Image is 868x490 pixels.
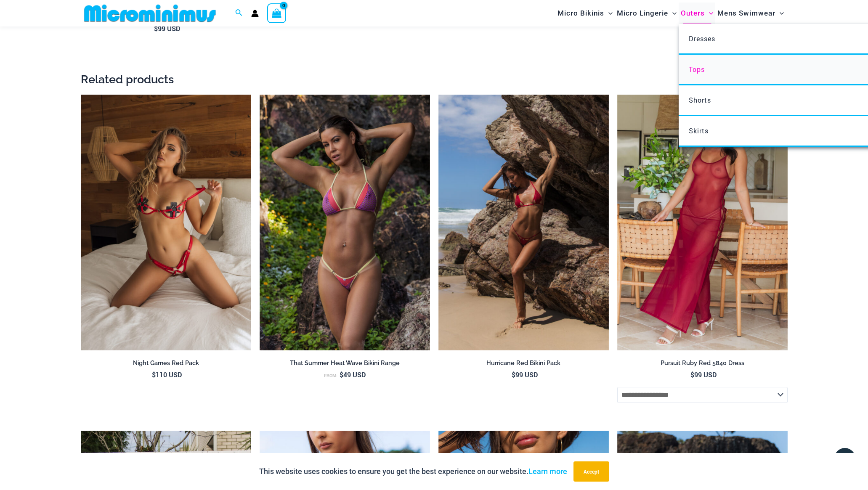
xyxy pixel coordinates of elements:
[689,126,709,135] span: Skirts
[260,359,430,367] h2: That Summer Heat Wave Bikini Range
[617,95,788,350] a: Pursuit Ruby Red 5840 Dress 02Pursuit Ruby Red 5840 Dress 03Pursuit Ruby Red 5840 Dress 03
[717,3,775,24] span: Mens Swimwear
[555,3,615,24] a: Micro BikinisMenu ToggleMenu Toggle
[438,95,609,350] a: Hurricane Red 3277 Tri Top 4277 Thong Bottom 05Hurricane Red 3277 Tri Top 4277 Thong Bottom 06Hur...
[154,24,158,33] span: $
[260,95,430,350] img: That Summer Heat Wave 3063 Tri Top 4303 Micro Bottom 01
[528,467,567,476] a: Learn more
[260,359,430,370] a: That Summer Heat Wave Bikini Range
[690,370,694,379] span: $
[775,3,784,24] span: Menu Toggle
[81,4,219,23] img: MM SHOP LOGO FLAT
[235,8,243,19] a: Search icon link
[340,370,366,379] bdi: 49 USD
[617,3,668,24] span: Micro Lingerie
[512,370,515,379] span: $
[554,1,788,25] nav: Site Navigation
[689,95,711,104] span: Shorts
[705,3,713,24] span: Menu Toggle
[690,370,717,379] bdi: 99 USD
[152,370,182,379] bdi: 110 USD
[689,65,705,74] span: Tops
[689,34,715,43] span: Dresses
[259,465,567,478] p: This website uses cookies to ensure you get the best experience on our website.
[81,359,251,370] a: Night Games Red Pack
[251,10,259,17] a: Account icon link
[340,370,343,379] span: $
[324,373,337,379] span: From:
[81,95,251,350] a: Night Games Red 1133 Bralette 6133 Thong 04Night Games Red 1133 Bralette 6133 Thong 06Night Games...
[604,3,613,24] span: Menu Toggle
[617,359,788,367] h2: Pursuit Ruby Red 5840 Dress
[81,95,251,350] img: Night Games Red 1133 Bralette 6133 Thong 04
[81,359,251,367] h2: Night Games Red Pack
[679,3,715,24] a: OutersMenu ToggleMenu Toggle
[512,370,538,379] bdi: 99 USD
[615,3,679,24] a: Micro LingerieMenu ToggleMenu Toggle
[617,359,788,370] a: Pursuit Ruby Red 5840 Dress
[81,72,788,87] h2: Related products
[152,370,156,379] span: $
[438,95,609,350] img: Hurricane Red 3277 Tri Top 4277 Thong Bottom 05
[617,95,788,350] img: Pursuit Ruby Red 5840 Dress 02
[681,3,705,24] span: Outers
[267,3,287,23] a: View Shopping Cart, empty
[668,3,677,24] span: Menu Toggle
[573,461,609,482] button: Accept
[715,3,786,24] a: Mens SwimwearMenu ToggleMenu Toggle
[154,24,180,33] bdi: 99 USD
[438,359,609,370] a: Hurricane Red Bikini Pack
[438,359,609,367] h2: Hurricane Red Bikini Pack
[557,3,604,24] span: Micro Bikinis
[260,95,430,350] a: That Summer Heat Wave 3063 Tri Top 4303 Micro Bottom 01That Summer Heat Wave 3063 Tri Top 4303 Mi...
